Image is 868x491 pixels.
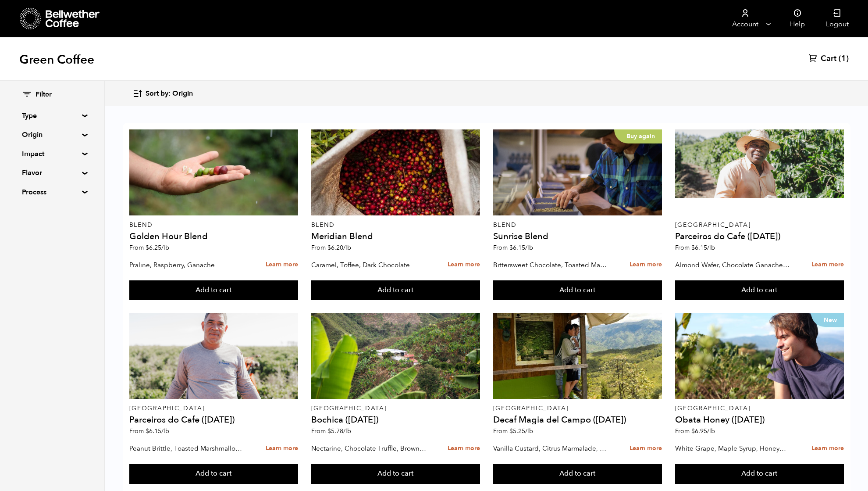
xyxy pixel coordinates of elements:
[821,54,836,64] span: Cart
[129,222,299,228] p: Blend
[675,416,844,424] h4: Obata Honey ([DATE])
[311,258,426,272] p: Caramel, Toffee, Dark Chocolate
[493,416,662,424] h4: Decaf Magia del Campo ([DATE])
[161,244,169,252] span: /lb
[509,427,533,435] bdi: 5.25
[129,405,299,412] p: [GEOGRAPHIC_DATA]
[839,54,849,64] span: (1)
[525,244,533,252] span: /lb
[19,52,94,68] h1: Green Coffee
[129,427,169,435] span: From
[327,244,351,252] bdi: 6.20
[811,313,844,327] p: New
[161,427,169,435] span: /lb
[22,187,82,197] summary: Process
[129,464,299,484] button: Add to cart
[22,168,82,178] summary: Flavor
[311,280,480,301] button: Add to cart
[146,89,193,99] span: Sort by: Origin
[343,427,351,435] span: /lb
[493,232,662,241] h4: Sunrise Blend
[266,255,298,274] a: Learn more
[614,129,662,143] p: Buy again
[493,442,608,455] p: Vanilla Custard, Citrus Marmalade, Caramel
[691,244,695,252] span: $
[129,232,299,241] h4: Golden Hour Blend
[493,280,662,301] button: Add to cart
[493,258,608,272] p: Bittersweet Chocolate, Toasted Marshmallow, Candied Orange, Praline
[675,427,715,435] span: From
[129,244,169,252] span: From
[132,83,193,104] button: Sort by: Origin
[22,129,82,140] summary: Origin
[311,244,351,252] span: From
[129,280,299,301] button: Add to cart
[327,427,351,435] bdi: 5.78
[811,439,844,458] a: Learn more
[129,416,299,424] h4: Parceiros do Cafe ([DATE])
[311,427,351,435] span: From
[493,464,662,484] button: Add to cart
[311,464,480,484] button: Add to cart
[146,427,149,435] span: $
[146,244,169,252] bdi: 6.25
[22,111,82,121] summary: Type
[675,442,790,455] p: White Grape, Maple Syrup, Honeydew
[707,427,715,435] span: /lb
[311,222,480,228] p: Blend
[266,439,298,458] a: Learn more
[509,244,533,252] bdi: 6.15
[343,244,351,252] span: /lb
[146,244,149,252] span: $
[691,244,715,252] bdi: 6.15
[311,442,426,455] p: Nectarine, Chocolate Truffle, Brown Sugar
[691,427,695,435] span: $
[493,222,662,228] p: Blend
[675,464,844,484] button: Add to cart
[22,149,82,159] summary: Impact
[493,405,662,412] p: [GEOGRAPHIC_DATA]
[146,427,169,435] bdi: 6.15
[707,244,715,252] span: /lb
[448,439,480,458] a: Learn more
[36,90,52,100] span: Filter
[327,427,331,435] span: $
[493,129,662,215] a: Buy again
[809,54,849,64] a: Cart (1)
[811,255,844,274] a: Learn more
[691,427,715,435] bdi: 6.95
[630,439,662,458] a: Learn more
[509,244,513,252] span: $
[129,442,244,455] p: Peanut Brittle, Toasted Marshmallow, Bittersweet Chocolate
[630,255,662,274] a: Learn more
[675,258,790,272] p: Almond Wafer, Chocolate Ganache, Bing Cherry
[327,244,331,252] span: $
[493,427,533,435] span: From
[493,244,533,252] span: From
[675,405,844,412] p: [GEOGRAPHIC_DATA]
[129,258,244,272] p: Praline, Raspberry, Ganache
[509,427,513,435] span: $
[675,232,844,241] h4: Parceiros do Cafe ([DATE])
[675,313,844,399] a: New
[675,244,715,252] span: From
[448,255,480,274] a: Learn more
[311,416,480,424] h4: Bochica ([DATE])
[675,222,844,228] p: [GEOGRAPHIC_DATA]
[675,280,844,301] button: Add to cart
[311,405,480,412] p: [GEOGRAPHIC_DATA]
[525,427,533,435] span: /lb
[311,232,480,241] h4: Meridian Blend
